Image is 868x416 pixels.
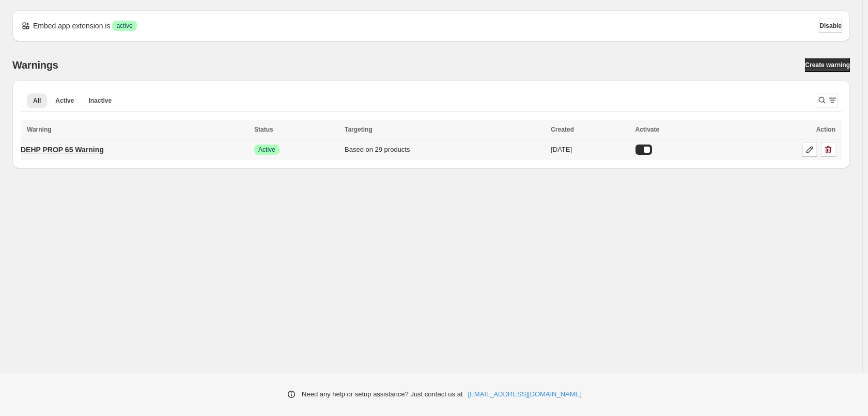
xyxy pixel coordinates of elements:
a: Create warning [805,58,850,72]
div: [DATE] [551,145,629,155]
a: [EMAIL_ADDRESS][DOMAIN_NAME] [468,389,582,399]
p: DEHP PROP 65 Warning [21,145,104,155]
span: Inactive [88,97,112,105]
p: Embed app extension is [33,21,110,31]
span: Active [55,97,74,105]
span: Create warning [805,61,850,69]
span: Warning [27,126,52,133]
span: All [33,97,41,105]
span: Targeting [345,126,373,133]
div: Based on 29 products [345,145,545,155]
button: Disable [819,19,842,33]
button: Search and filter results [817,93,838,107]
span: Disable [819,22,842,30]
span: Action [816,126,835,133]
span: active [116,22,132,30]
h2: Warnings [12,59,58,71]
a: DEHP PROP 65 Warning [21,141,104,158]
span: Active [258,146,275,154]
span: Status [254,126,273,133]
span: Created [551,126,574,133]
span: Activate [636,126,660,133]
